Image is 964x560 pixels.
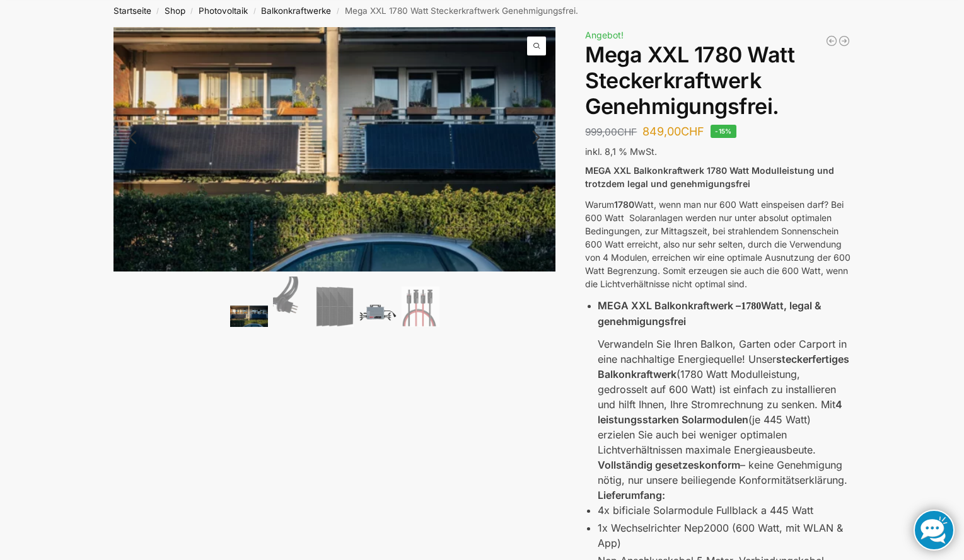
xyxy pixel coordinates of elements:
span: / [151,6,165,16]
bdi: 999,00 [585,126,637,138]
img: 2 Balkonkraftwerke [230,306,268,326]
a: 10 Bificiale Solarmodule 450 Watt Fullblack [825,35,838,47]
a: Photovoltaik [199,6,248,16]
strong: 4 leistungsstarken Solarmodulen [598,398,842,426]
a: Shop [165,6,185,16]
strong: Vollständig gesetzeskonform [598,459,740,471]
img: Nep BDM 2000 gedrosselt auf 600 Watt [359,298,397,326]
strong: 1780 [741,300,761,311]
img: Mega XXL 1780 Watt Steckerkraftwerk Genehmigungsfrei. – Bild 3 [316,287,354,327]
span: CHF [681,125,704,138]
strong: MEGA XXL Balkonkraftwerk – Watt, legal & genehmigungsfrei [598,299,822,328]
strong: Lieferumfang: [598,489,665,501]
p: Verwandeln Sie Ihren Balkon, Garten oder Carport in eine nachhaltige Energiequelle! Unser (1780 W... [598,336,851,457]
span: inkl. 8,1 % MwSt. [585,146,657,157]
strong: MEGA XXL Balkonkraftwerk 1780 Watt Modulleistung und trotzdem legal und genehmigungsfrei [585,165,834,189]
strong: 1780 [614,199,634,210]
span: CHF [617,126,637,138]
span: / [185,6,199,16]
img: Kabel, Stecker und Zubehör für Solaranlagen [402,287,439,327]
p: 1x Wechselrichter Nep2000 (600 Watt, mit WLAN & App) [598,520,851,551]
strong: steckerfertiges Balkonkraftwerk [598,353,849,380]
span: Angebot! [585,30,624,40]
a: Balkonkraftwerk 445/860 Erweiterungsmodul [838,35,851,47]
img: Anschlusskabel-3meter_schweizer-stecker [273,277,311,327]
a: Startseite [113,6,151,16]
span: / [248,6,261,16]
p: Warum Watt, wenn man nur 600 Watt einspeisen darf? Bei 600 Watt Solaranlagen werden nur unter abs... [585,198,851,290]
p: 4x bificiale Solarmodule Fullblack a 445 Watt [598,503,851,518]
span: / [331,6,344,16]
p: – keine Genehmigung nötig, nur unsere beiliegende Konformitätserklärung. [598,457,851,488]
bdi: 849,00 [642,125,704,138]
span: -15% [711,125,736,138]
h1: Mega XXL 1780 Watt Steckerkraftwerk Genehmigungsfrei. [585,42,851,119]
a: Balkonkraftwerke [261,6,331,16]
